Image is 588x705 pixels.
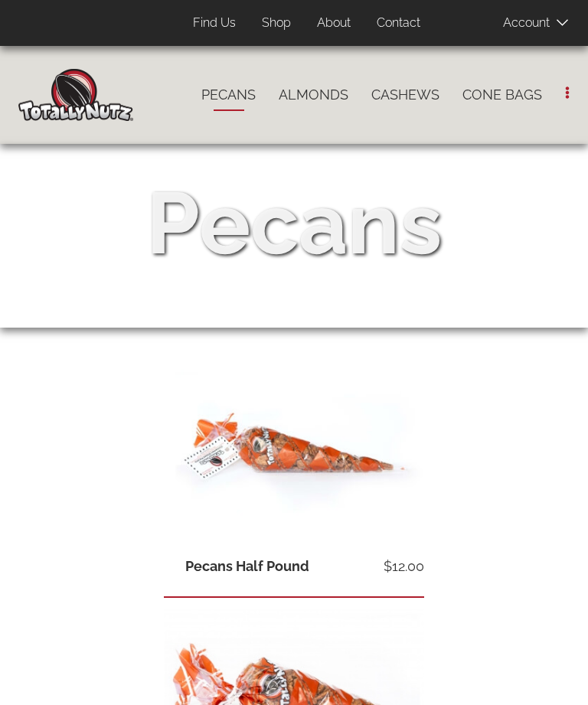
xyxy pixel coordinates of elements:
[250,8,302,38] a: Shop
[146,162,442,285] div: Pecans
[305,8,362,38] a: About
[360,79,451,111] a: Cashews
[267,79,360,111] a: Almonds
[164,364,424,537] img: half pound of cinnamon roasted pecans
[365,8,432,38] a: Contact
[181,8,247,38] a: Find Us
[451,79,554,111] a: Cone Bags
[185,558,309,574] a: Pecans Half Pound
[190,79,267,111] a: Pecans
[18,69,133,121] img: Home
